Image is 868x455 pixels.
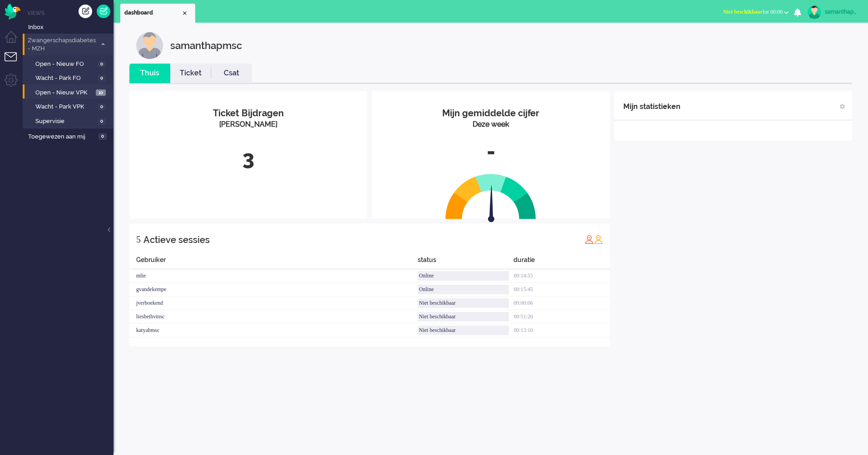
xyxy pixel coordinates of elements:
li: Ticket [170,64,211,83]
li: Niet beschikbaarfor 00:00 [718,3,794,23]
span: Supervisie [35,117,95,126]
div: mlie [129,269,418,283]
img: semi_circle.svg [445,173,536,219]
div: 3 [136,143,360,173]
span: Niet beschikbaar [723,9,763,15]
div: Niet beschikbaar [418,326,509,335]
div: Mijn statistieken [623,98,681,116]
span: Toegewezen aan mij [28,133,96,141]
a: Inbox [26,22,113,32]
div: katyahmsc [129,324,418,337]
a: Open - Nieuw FO 0 [26,59,113,69]
li: Thuis [129,64,170,83]
div: status [418,255,514,269]
span: dashboard [124,9,181,17]
span: 0 [98,75,106,82]
li: Csat [211,64,252,83]
a: Supervisie 0 [26,116,113,126]
a: samanthapmsc [806,5,859,19]
div: Niet beschikbaar [418,312,509,321]
a: Wacht - Park FO 0 [26,73,113,83]
span: for 00:00 [723,9,783,15]
span: Zwangerschapsdiabetes - MZH [26,36,97,53]
div: Gebruiker [129,255,418,269]
div: gvandekempe [129,283,418,297]
span: Wacht - Park FO [35,74,95,83]
span: 0 [99,133,107,140]
div: samanthapmsc [170,32,242,59]
div: Creëer ticket [79,5,92,18]
div: Online [418,271,509,281]
span: 10 [96,89,106,96]
li: Views [27,9,113,17]
span: Wacht - Park VPK [35,103,95,111]
div: 5 [136,230,141,248]
span: Inbox [28,23,113,32]
div: 00:15:45 [513,283,610,297]
div: Deze week [379,119,603,130]
div: 00:14:55 [513,269,610,283]
span: 0 [98,104,106,110]
div: - [379,137,603,167]
a: Omnidesk [5,6,20,13]
span: Open - Nieuw FO [35,60,95,69]
div: Online [418,285,509,294]
a: Toegewezen aan mij 0 [26,131,113,141]
div: [PERSON_NAME] [136,119,360,130]
li: Admin menu [5,74,25,94]
div: samanthapmsc [825,7,859,16]
div: 00:00:06 [513,297,610,310]
div: jverboekend [129,297,418,310]
img: flow_omnibird.svg [5,4,20,20]
span: 0 [98,61,106,68]
li: Dashboard menu [5,31,25,51]
a: Open - Nieuw VPK 10 [26,87,113,97]
button: Niet beschikbaarfor 00:00 [718,5,794,19]
div: Actieve sessies [143,231,210,249]
div: 00:13:10 [513,324,610,337]
div: Mijn gemiddelde cijfer [379,107,603,120]
img: profile_orange.svg [594,235,603,244]
a: Ticket [170,68,211,79]
div: 00:51:20 [513,310,610,324]
a: Csat [211,68,252,79]
img: avatar [808,5,821,19]
span: Open - Nieuw VPK [35,89,94,97]
div: liesbethvmsc [129,310,418,324]
div: Ticket Bijdragen [136,107,360,120]
div: Niet beschikbaar [418,298,509,308]
img: arrow.svg [472,185,511,224]
span: 0 [98,118,106,125]
a: Wacht - Park VPK 0 [26,101,113,111]
img: profile_red.svg [585,235,594,244]
a: Quick Ticket [97,5,110,18]
div: Close tab [181,10,188,17]
img: customer.svg [136,32,163,59]
li: Tickets menu [5,52,25,73]
li: Dashboard [120,4,195,23]
a: Thuis [129,68,170,79]
div: duratie [513,255,610,269]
